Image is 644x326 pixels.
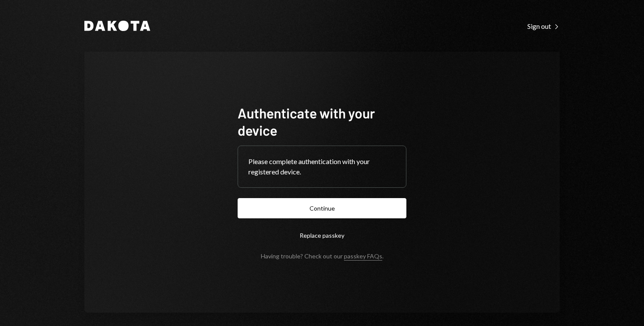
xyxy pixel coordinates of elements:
button: Replace passkey [238,225,406,245]
div: Having trouble? Check out our . [261,252,384,260]
div: Sign out [527,22,560,31]
button: Continue [238,198,406,218]
a: passkey FAQs [344,252,382,261]
h1: Authenticate with your device [238,104,406,139]
a: Sign out [527,21,560,31]
div: Please complete authentication with your registered device. [248,156,396,177]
